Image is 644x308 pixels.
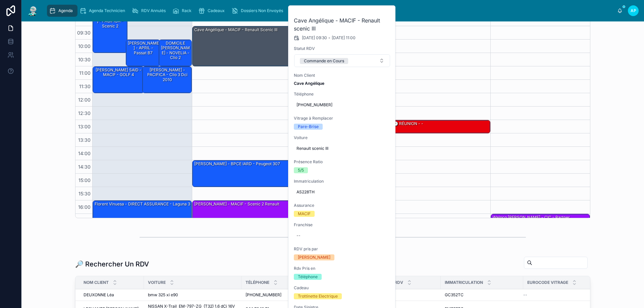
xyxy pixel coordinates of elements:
span: 11:00 [77,70,92,76]
div: walpcq [PERSON_NAME] - CIC - Partner [491,214,590,254]
a: RDV Annulés [130,5,170,17]
span: Voiture [148,280,166,285]
div: Florent Vinuesa - DIRECT ASSURANCE - laguna 3 [93,201,192,227]
span: Rack [182,8,192,13]
span: 12:00 [76,97,92,103]
a: Cadeaux [196,5,229,17]
div: Téléphone [298,274,318,280]
div: scrollable content [44,3,617,18]
span: -- [523,292,527,298]
span: [DATE] 09:30 [302,35,327,41]
span: Assurance [294,203,390,208]
span: Eurocode Vitrage [527,280,568,285]
a: -- [523,292,586,298]
span: Renault scenic III [297,146,388,151]
span: Téléphone [294,91,390,97]
span: Téléphone [246,280,269,285]
span: 13:00 [76,124,92,129]
div: [PERSON_NAME] - APRIL - passat B7 [127,40,160,56]
div: [PERSON_NAME] - PACIFICA - clio 3 dci 2010 [143,67,192,93]
span: Nom Client [294,73,390,78]
span: RDV pris par [294,246,390,252]
div: Trottinette Electrique [298,293,338,299]
span: 15:30 [77,191,92,196]
span: 09:00 [75,16,92,22]
span: Dossiers Non Envoyés [241,8,283,13]
div: [PERSON_NAME] - MACIF - scenic 2 renault [194,201,280,207]
a: NE PAS TOUCHER [334,5,394,17]
div: [PERSON_NAME] - BPCE IARD - Peugeot 307 [193,161,291,187]
div: [PERSON_NAME] - PACIFICA - scenic 2 [93,13,127,53]
div: 🕒 RÉUNION - - [391,120,490,133]
div: Commande en Cours [304,58,344,64]
img: App logo [27,5,39,16]
span: Statut RDV [294,46,390,51]
a: Dossiers Non Envoyés [229,5,288,17]
a: Rack [170,5,196,17]
span: Immatriculation [294,179,390,184]
span: 16:30 [76,218,92,223]
div: [PERSON_NAME] - APRIL - passat B7 [126,40,160,66]
span: Présence Ratio [294,159,390,165]
div: DOMICILE [PERSON_NAME] - NOVELIA - Clio 2 [160,40,191,61]
span: bmw 325 xi e90 [148,292,178,298]
div: Pare-Brise [298,124,319,130]
a: Agenda [47,5,77,17]
span: Cadeaux [208,8,225,13]
span: 13:30 [76,137,92,143]
span: Agenda Technicien [89,8,125,13]
span: Voiture [294,135,390,140]
h1: 🔎 Rechercher Un RDV [75,259,149,269]
span: Agenda [58,8,73,13]
div: 5/5 [298,167,304,173]
div: DOMICILE [PERSON_NAME] - NOVELIA - Clio 2 [159,40,192,66]
span: Cadeau [294,285,390,291]
span: 09:30 [75,30,92,36]
span: 14:30 [76,164,92,170]
span: 10:30 [76,57,92,62]
a: [PHONE_NUMBER] [246,292,298,298]
span: Rdv Pris en [294,266,390,271]
div: [PERSON_NAME] SAID - MACIF - GOLF 4 [93,67,144,93]
span: Immatriculation [445,280,483,285]
div: [PERSON_NAME] SAID - MACIF - GOLF 4 [94,67,144,78]
h2: Cave Angélique - MACIF - Renault scenic III [294,16,390,33]
span: - [328,35,330,41]
span: Franchise [294,222,390,228]
span: DEUXONNE Léa [84,292,114,298]
span: [DATE] 11:00 [332,35,356,41]
span: [PHONE_NUMBER] [297,102,388,108]
span: 11:30 [77,83,92,89]
a: [DATE] 15:00 [368,292,437,298]
div: [PERSON_NAME] - MACIF - scenic 2 renault [193,201,291,240]
span: 12:30 [76,110,92,116]
span: Nom Client [84,280,109,285]
a: Assurances [288,5,326,17]
span: AS228TH [297,189,388,195]
div: Florent Vinuesa - DIRECT ASSURANCE - laguna 3 [94,201,191,207]
span: AP [631,8,636,13]
span: 16:00 [76,204,92,210]
a: DEUXONNE Léa [84,292,140,298]
span: 14:00 [76,150,92,156]
strong: Cave Angélique [294,81,324,86]
span: 10:00 [76,43,92,49]
span: [PHONE_NUMBER] [246,292,281,298]
span: 15:00 [77,177,92,183]
div: -- [297,233,301,238]
span: GC352TC [445,292,464,298]
div: walpcq [PERSON_NAME] - CIC - Partner [492,214,571,221]
div: Cave Angélique - MACIF - Renault scenic III [194,27,278,33]
span: RDV Annulés [141,8,166,13]
div: Cave Angélique - MACIF - Renault scenic III [193,26,291,66]
div: [PERSON_NAME] - BPCE IARD - Peugeot 307 [194,161,281,167]
a: Agenda Technicien [77,5,130,17]
span: Vitrage à Remplacer [294,116,390,121]
div: [PERSON_NAME] [298,254,330,260]
button: Select Button [294,54,390,67]
a: bmw 325 xi e90 [148,292,237,298]
div: [PERSON_NAME] - PACIFICA - clio 3 dci 2010 [144,67,191,83]
div: 🕒 RÉUNION - - [392,121,424,127]
div: MACIF [298,211,311,217]
a: GC352TC [445,292,519,298]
